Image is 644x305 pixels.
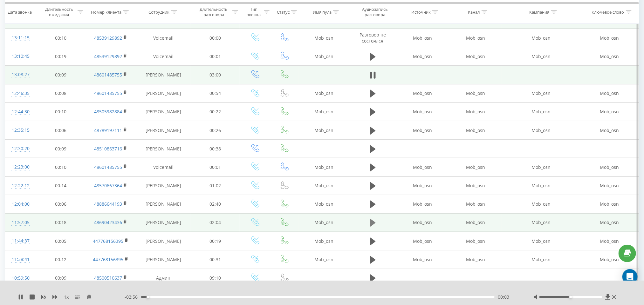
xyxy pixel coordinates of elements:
[42,7,76,17] div: Длительность ожидания
[449,103,502,121] td: Mob_osn
[313,9,332,15] div: Имя пула
[449,84,502,103] td: Mob_osn
[191,140,240,158] td: 00:38
[396,176,449,195] td: Mob_osn
[11,253,30,266] div: 11:38:41
[449,195,502,213] td: Mob_osn
[580,121,639,140] td: Mob_osn
[580,250,639,269] td: Mob_osn
[36,47,85,66] td: 00:19
[298,103,349,121] td: Mob_osn
[498,294,509,300] span: 00:03
[136,140,191,158] td: [PERSON_NAME]
[191,47,240,66] td: 00:01
[580,195,639,213] td: Mob_osn
[298,250,349,269] td: Mob_osn
[298,176,349,195] td: Mob_osn
[580,213,639,232] td: Mob_osn
[449,232,502,250] td: Mob_osn
[36,29,85,47] td: 00:10
[94,127,122,133] a: 48789197111
[94,109,122,115] a: 48505982884
[11,272,30,284] div: 10:59:50
[11,235,30,247] div: 11:44:37
[396,29,449,47] td: Mob_osn
[245,7,262,17] div: Тип звонка
[91,9,121,15] div: Номер клиента
[94,201,122,207] a: 48886644193
[449,121,502,140] td: Mob_osn
[136,213,191,232] td: [PERSON_NAME]
[11,161,30,173] div: 12:23:00
[468,9,480,15] div: Канал
[136,250,191,269] td: [PERSON_NAME]
[8,9,32,15] div: Дата звонка
[147,296,149,298] div: Accessibility label
[191,269,240,287] td: 09:10
[11,69,30,81] div: 13:08:27
[136,47,191,66] td: Voicemail
[191,84,240,103] td: 00:54
[36,232,85,250] td: 00:05
[94,72,122,78] a: 48601485755
[11,124,30,136] div: 12:35:15
[298,232,349,250] td: Mob_osn
[11,106,30,118] div: 12:44:30
[449,250,502,269] td: Mob_osn
[36,176,85,195] td: 00:14
[502,158,580,176] td: Mob_osn
[136,195,191,213] td: [PERSON_NAME]
[36,250,85,269] td: 00:12
[298,29,349,47] td: Mob_osn
[36,213,85,232] td: 00:18
[191,29,240,47] td: 00:00
[502,176,580,195] td: Mob_osn
[449,158,502,176] td: Mob_osn
[502,250,580,269] td: Mob_osn
[191,103,240,121] td: 00:22
[191,121,240,140] td: 00:26
[502,213,580,232] td: Mob_osn
[298,47,349,66] td: Mob_osn
[94,164,122,170] a: 48601485755
[36,195,85,213] td: 00:06
[298,158,349,176] td: Mob_osn
[36,140,85,158] td: 00:09
[191,195,240,213] td: 02:40
[580,158,639,176] td: Mob_osn
[449,213,502,232] td: Mob_osn
[396,232,449,250] td: Mob_osn
[136,176,191,195] td: [PERSON_NAME]
[360,32,386,43] span: Разговор не состоялся
[36,158,85,176] td: 00:10
[136,232,191,250] td: [PERSON_NAME]
[396,158,449,176] td: Mob_osn
[396,84,449,103] td: Mob_osn
[191,250,240,269] td: 00:31
[191,158,240,176] td: 00:01
[136,66,191,84] td: [PERSON_NAME]
[93,256,123,262] a: 447768156395
[622,269,638,284] div: Open Intercom Messenger
[148,9,170,15] div: Сотрудник
[298,195,349,213] td: Mob_osn
[36,103,85,121] td: 00:10
[94,182,122,189] a: 48570667364
[298,84,349,103] td: Mob_osn
[11,50,30,63] div: 13:10:45
[136,121,191,140] td: [PERSON_NAME]
[191,176,240,195] td: 01:02
[580,29,639,47] td: Mob_osn
[298,213,349,232] td: Mob_osn
[94,35,122,41] a: 48539129892
[136,103,191,121] td: [PERSON_NAME]
[530,9,550,15] div: Кампания
[355,7,395,17] div: Аудиозапись разговора
[502,195,580,213] td: Mob_osn
[64,294,69,300] span: 1 x
[502,121,580,140] td: Mob_osn
[136,269,191,287] td: Админ
[36,66,85,84] td: 00:09
[502,47,580,66] td: Mob_osn
[11,87,30,100] div: 12:46:35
